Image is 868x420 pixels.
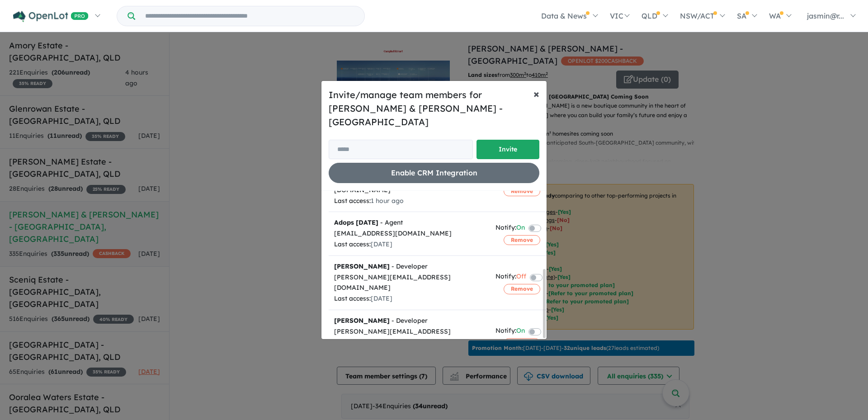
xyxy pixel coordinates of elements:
[334,228,485,239] div: [EMAIL_ADDRESS][DOMAIN_NAME]
[495,326,525,338] div: Notify:
[371,197,404,205] span: 1 hour ago
[495,222,525,235] div: Notify:
[533,87,539,100] span: ×
[504,235,540,245] button: Remove
[334,293,485,304] div: Last access:
[495,271,526,283] div: Notify:
[334,316,390,325] strong: [PERSON_NAME]
[516,326,525,338] span: On
[504,338,540,348] button: Remove
[334,217,485,228] div: - Agent
[334,272,485,294] div: [PERSON_NAME][EMAIL_ADDRESS][DOMAIN_NAME]
[334,218,378,227] strong: Adops [DATE]
[516,222,525,235] span: On
[504,284,540,294] button: Remove
[329,88,539,129] h5: Invite/manage team members for [PERSON_NAME] & [PERSON_NAME] - [GEOGRAPHIC_DATA]
[334,196,485,207] div: Last access:
[476,140,539,159] button: Invite
[334,261,485,272] div: - Developer
[137,6,363,26] input: Try estate name, suburb, builder or developer
[334,316,485,326] div: - Developer
[516,271,526,283] span: Off
[334,262,390,270] strong: [PERSON_NAME]
[371,294,392,302] span: [DATE]
[371,240,392,248] span: [DATE]
[13,11,89,22] img: Openlot PRO Logo White
[329,163,539,183] button: Enable CRM Integration
[334,239,485,250] div: Last access:
[807,11,844,20] span: jasmin@r...
[334,326,485,348] div: [PERSON_NAME][EMAIL_ADDRESS][DOMAIN_NAME]
[504,186,540,196] button: Remove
